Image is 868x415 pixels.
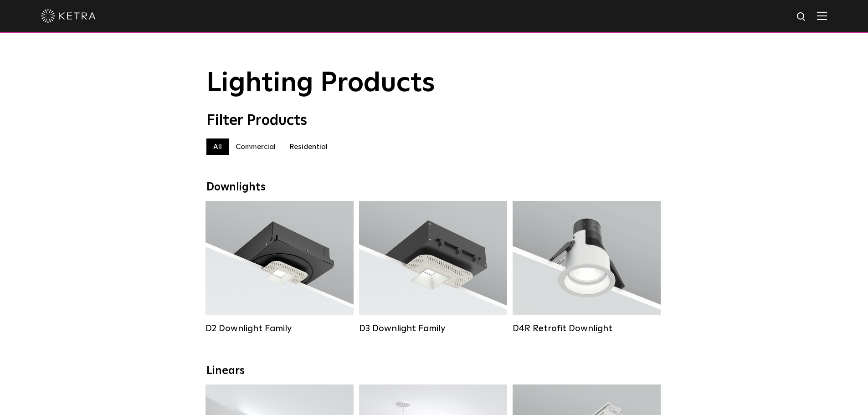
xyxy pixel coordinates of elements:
div: Filter Products [206,112,662,129]
a: D3 Downlight Family Lumen Output:700 / 900 / 1100Colors:White / Black / Silver / Bronze / Paintab... [359,201,507,334]
a: D4R Retrofit Downlight Lumen Output:800Colors:White / BlackBeam Angles:15° / 25° / 40° / 60°Watta... [513,201,661,334]
a: D2 Downlight Family Lumen Output:1200Colors:White / Black / Gloss Black / Silver / Bronze / Silve... [205,201,354,334]
div: Downlights [206,181,662,194]
div: Linears [206,364,662,378]
div: D4R Retrofit Downlight [513,323,661,334]
label: All [206,138,229,155]
img: ketra-logo-2019-white [41,9,96,23]
div: D3 Downlight Family [359,323,507,334]
span: Lighting Products [206,70,435,97]
img: search icon [796,11,807,23]
label: Commercial [229,138,282,155]
img: Hamburger%20Nav.svg [817,11,827,20]
label: Residential [282,138,334,155]
div: D2 Downlight Family [205,323,354,334]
